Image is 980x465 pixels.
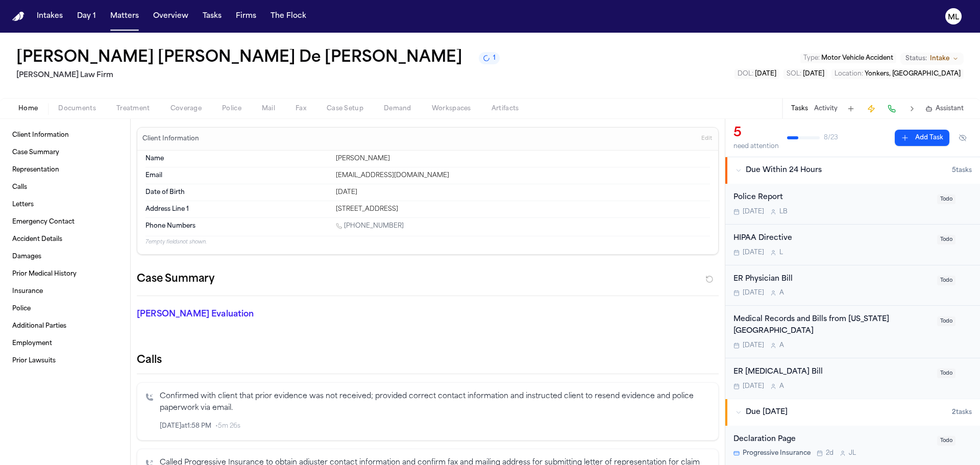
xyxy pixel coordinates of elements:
div: Police Report [733,192,931,204]
button: Matters [106,7,143,26]
span: Coverage [170,105,202,113]
span: Due [DATE] [746,407,788,418]
span: [DATE] [803,71,824,77]
a: Police [8,301,122,317]
button: Overview [149,7,192,26]
div: [DATE] [336,188,710,197]
span: L B [779,208,788,216]
div: [EMAIL_ADDRESS][DOMAIN_NAME] [336,172,710,180]
span: DOL : [738,71,753,77]
a: Additional Parties [8,318,122,334]
span: Type : [803,55,820,61]
button: Edit [698,131,715,147]
span: • 5m 26s [215,422,240,430]
span: L [779,249,783,257]
span: Case Setup [327,105,363,113]
div: 5 [733,125,779,141]
span: 2 task s [952,408,972,417]
h1: [PERSON_NAME] [PERSON_NAME] De [PERSON_NAME] [16,49,462,67]
div: [PERSON_NAME] [336,155,710,163]
span: Workspaces [432,105,471,113]
a: Call 1 (347) 547-4335 [336,222,404,230]
span: [DATE] [743,289,764,297]
dt: Address Line 1 [145,205,330,213]
a: Home [12,12,24,21]
span: Todo [937,436,955,446]
span: Edit [701,135,712,142]
span: Fax [296,105,306,113]
div: Open task: Medical Records and Bills from New York Presbyterian Westchester [725,306,980,358]
a: Day 1 [73,7,100,26]
button: Edit DOL: 2025-08-13 [734,69,779,79]
button: Edit SOL: 2028-08-13 [783,69,827,79]
span: [DATE] [755,71,776,77]
button: Edit Type: Motor Vehicle Accident [800,53,896,63]
a: Insurance [8,283,122,300]
a: Emergency Contact [8,214,122,230]
button: The Flock [266,7,310,26]
span: Status: [905,55,927,63]
p: 7 empty fields not shown. [145,238,710,246]
a: Damages [8,249,122,265]
a: Employment [8,335,122,352]
span: 1 [493,54,496,62]
button: Create Immediate Task [864,102,878,116]
button: Due [DATE]2tasks [725,399,980,426]
span: 8 / 23 [824,134,838,142]
a: Representation [8,162,122,178]
span: [DATE] at 1:58 PM [160,422,211,430]
button: Tasks [199,7,226,26]
span: [DATE] [743,249,764,257]
a: Case Summary [8,144,122,161]
span: Mail [262,105,275,113]
span: Home [18,105,38,113]
span: Treatment [116,105,150,113]
button: Tasks [791,105,808,113]
p: [PERSON_NAME] Evaluation [137,308,323,321]
h2: Calls [137,353,719,368]
div: Open task: Police Report [725,184,980,225]
span: 2d [826,449,834,457]
span: 5 task s [952,166,972,175]
button: Add Task [895,130,949,146]
span: A [779,289,784,297]
img: Finch Logo [12,12,24,21]
span: Due Within 24 Hours [746,165,822,176]
span: A [779,382,784,390]
span: [DATE] [743,208,764,216]
span: J L [849,449,856,457]
div: need attention [733,142,779,151]
h2: [PERSON_NAME] Law Firm [16,69,500,82]
a: Letters [8,197,122,213]
button: Edit Location: Yonkers, NY [831,69,964,79]
a: Prior Medical History [8,266,122,282]
a: Firms [232,7,260,26]
span: [DATE] [743,382,764,390]
a: Prior Lawsuits [8,353,122,369]
div: ER Physician Bill [733,274,931,285]
a: Intakes [33,7,67,26]
button: Hide completed tasks (⌘⇧H) [953,130,972,146]
dt: Name [145,155,330,163]
div: Open task: HIPAA Directive [725,225,980,265]
span: Todo [937,316,955,326]
span: Yonkers, [GEOGRAPHIC_DATA] [865,71,961,77]
span: Motor Vehicle Accident [821,55,893,61]
div: Declaration Page [733,434,931,446]
button: Make a Call [885,102,899,116]
span: [DATE] [743,341,764,350]
button: Due Within 24 Hours5tasks [725,157,980,184]
button: Change status from Intake [900,53,964,65]
span: SOL : [787,71,801,77]
span: Todo [937,194,955,204]
a: Client Information [8,127,122,143]
h2: Case Summary [137,271,214,287]
div: [STREET_ADDRESS] [336,205,710,213]
div: Open task: ER Physician Bill [725,265,980,306]
span: Police [222,105,241,113]
a: Calls [8,179,122,195]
